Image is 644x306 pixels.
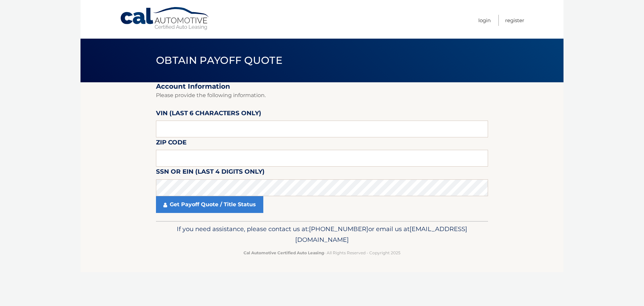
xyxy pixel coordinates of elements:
p: Please provide the following information. [156,91,488,100]
label: SSN or EIN (last 4 digits only) [156,167,265,179]
p: - All Rights Reserved - Copyright 2025 [160,249,484,256]
a: Login [478,15,491,26]
a: Register [505,15,524,26]
strong: Cal Automotive Certified Auto Leasing [244,250,324,255]
label: Zip Code [156,137,186,150]
span: Obtain Payoff Quote [156,54,282,67]
a: Cal Automotive [120,7,210,31]
p: If you need assistance, please contact us at: or email us at [160,224,484,245]
a: Get Payoff Quote / Title Status [156,196,263,213]
span: [PHONE_NUMBER] [309,225,368,233]
label: VIN (last 6 characters only) [156,108,261,121]
h2: Account Information [156,82,488,91]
